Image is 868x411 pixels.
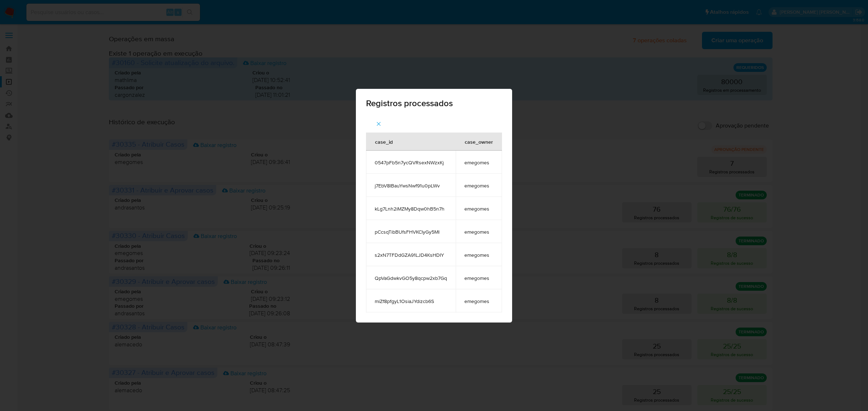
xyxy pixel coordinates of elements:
div: case_owner [456,133,502,150]
span: j7EbV8lBauYwsNwf91u0pLWv [375,182,447,189]
span: 0547pFb5n7ycQVRsexNWzxKj [375,159,447,166]
span: emegomes [464,252,493,258]
span: emegomes [464,298,493,304]
span: emegomes [464,159,493,166]
span: kLg7Lnh2iMZMy8Dqw0hB5n7h [375,205,447,212]
span: s2xN7TFDdGZA91LJD4KsHDIY [375,252,447,258]
span: pCcsqTibBUfsFHVKClyGy5MI [375,229,447,235]
span: QpVaGdwkvGO5y8qcpw2xb7Gq [375,275,447,281]
span: emegomes [464,182,493,189]
span: Registros processados [366,99,502,108]
div: case_id [366,133,401,150]
span: miZf8pfgyL1OsiaJYdizcb6S [375,298,447,304]
span: emegomes [464,229,493,235]
span: emegomes [464,205,493,212]
span: emegomes [464,275,493,281]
